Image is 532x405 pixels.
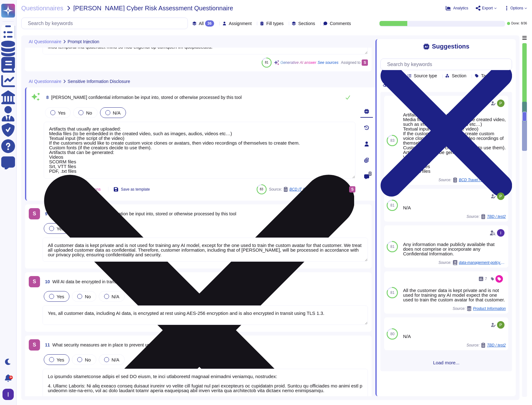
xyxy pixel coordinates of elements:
div: 36 [205,20,214,27]
span: No [86,110,92,115]
input: Search by keywords [25,18,188,29]
img: user [497,100,504,107]
div: N/A [403,334,506,339]
span: 83 [390,139,394,142]
span: 10 [43,279,50,284]
span: AI Questionnaire [29,79,61,84]
span: 8 [44,95,49,100]
input: Search by keywords [384,59,512,70]
span: 80 [390,332,394,336]
span: Yes [58,110,65,115]
span: Options [510,6,523,10]
span: Assigned to [341,59,368,66]
span: Fill types [266,21,284,26]
span: Load more... [380,360,512,365]
div: All the customer data is kept private and is not used for training any AI model expect the one us... [403,288,506,302]
span: Sensitive Information Disclosure [68,79,130,84]
span: AI Questionnaire [29,39,61,44]
span: 81 [265,61,268,64]
span: [PERSON_NAME] confidential information be input into, stored or otherwise processed by this tool [51,95,242,100]
span: Comments [330,21,351,26]
span: N/A [113,110,121,115]
span: TBD / test2 [487,343,506,347]
div: S [349,186,355,192]
span: Source: [439,260,506,265]
span: Export [482,6,493,10]
span: See sources [318,61,339,64]
span: 8 / 36 [521,22,527,25]
span: Source: [467,343,506,348]
span: 81 [390,291,394,295]
textarea: Yes, all customer data, including AI data, is encrypted at rest using AES-256 encryption and is a... [43,305,368,325]
span: Analytics [453,6,468,10]
span: 11 [43,343,50,347]
span: Questionnaires [21,5,63,11]
span: Done: [511,22,520,25]
img: user [497,321,504,329]
img: user [3,389,14,400]
span: 81 [390,245,394,249]
img: user [497,229,504,237]
button: Analytics [446,6,468,11]
span: Generative AI answer [280,61,316,64]
div: S [29,339,40,351]
span: data-management-policy.pdf [459,261,506,264]
span: Prompt Injection [68,39,99,44]
textarea: Artifacts that usually are uploaded: Media files (to be embedded in the created video, such as im... [44,122,355,179]
div: S [29,276,40,287]
span: Source: [453,306,506,311]
div: S [29,208,40,219]
span: 0 [369,172,372,176]
span: Product Information [473,307,506,310]
span: Sections [298,21,315,26]
span: 9 [43,212,48,216]
span: 7 [485,277,487,281]
textarea: All customer data is kept private and is not used for training any AI model, except for the one u... [43,238,368,262]
span: 81 [390,203,394,207]
span: All [199,21,204,26]
div: 9+ [9,376,13,379]
button: user [1,387,18,401]
span: 83 [260,187,263,191]
span: Assignment [229,21,252,26]
img: user [497,192,504,200]
div: S [362,59,368,66]
div: Any information made publicly available that does not comprise or incorporate any Confidential In... [403,242,506,256]
span: [PERSON_NAME] Cyber Risk Assessment Questionnaire [73,5,233,11]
